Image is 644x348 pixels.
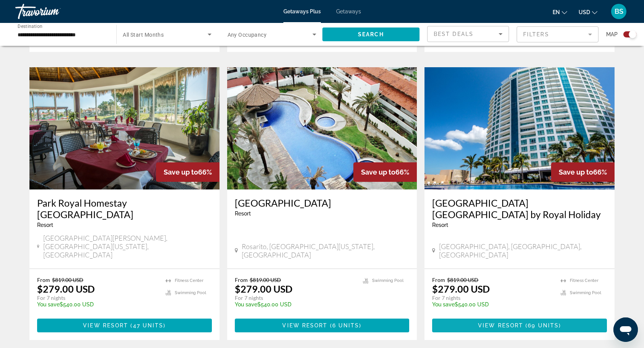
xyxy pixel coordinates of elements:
span: 69 units [528,322,559,329]
span: Swimming Pool [570,290,601,295]
span: Destination [18,23,42,29]
span: You save [37,301,60,308]
img: 7692O01X.jpg [29,67,220,189]
iframe: Button to launch messaging window [613,317,638,342]
span: USD [579,9,590,15]
span: en [553,9,560,15]
span: Resort [37,222,53,228]
span: Search [358,31,384,37]
a: Travorium [15,2,92,21]
span: View Resort [282,322,327,329]
div: 66% [353,162,417,182]
button: Filter [517,26,598,43]
button: Change language [553,6,567,18]
p: $279.00 USD [235,283,293,295]
span: Any Occupancy [228,32,267,38]
button: Change currency [579,6,597,18]
span: Fitness Center [570,278,598,283]
mat-select: Sort by [434,29,503,39]
span: Fitness Center [175,278,203,283]
p: For 7 nights [432,295,553,301]
span: ( ) [128,322,166,329]
p: For 7 nights [235,295,356,301]
p: $279.00 USD [432,283,490,295]
button: View Resort(69 units) [432,319,607,332]
span: Resort [235,210,251,217]
button: View Resort(47 units) [37,319,212,332]
span: [GEOGRAPHIC_DATA], [GEOGRAPHIC_DATA], [GEOGRAPHIC_DATA] [439,242,607,259]
div: 66% [156,162,220,182]
button: Search [322,28,420,41]
span: Swimming Pool [372,278,403,283]
p: $540.00 USD [37,301,158,308]
span: You save [432,301,455,308]
span: From [432,277,445,283]
span: Best Deals [434,31,473,37]
img: DG00E01X.jpg [424,67,615,189]
span: Save up to [559,168,593,176]
a: Getaways [336,8,361,15]
a: Park Royal Homestay [GEOGRAPHIC_DATA] [37,197,212,220]
span: ( ) [328,322,362,329]
span: [GEOGRAPHIC_DATA][PERSON_NAME], [GEOGRAPHIC_DATA][US_STATE], [GEOGRAPHIC_DATA] [43,234,212,259]
span: Save up to [164,168,198,176]
p: For 7 nights [37,295,158,301]
button: User Menu [609,3,629,19]
img: C226E01X.jpg [227,67,417,189]
span: ( ) [523,322,561,329]
span: 6 units [332,322,359,329]
span: $819.00 USD [447,277,478,283]
span: You save [235,301,257,308]
span: Save up to [361,168,395,176]
a: [GEOGRAPHIC_DATA] [235,197,410,209]
span: From [37,277,50,283]
span: From [235,277,248,283]
span: $819.00 USD [250,277,281,283]
span: Resort [432,222,448,228]
div: 66% [551,162,615,182]
a: Getaways Plus [283,8,321,15]
span: $819.00 USD [52,277,83,283]
button: View Resort(6 units) [235,319,410,332]
span: 47 units [133,322,164,329]
p: $540.00 USD [432,301,553,308]
p: $540.00 USD [235,301,356,308]
a: [GEOGRAPHIC_DATA] [GEOGRAPHIC_DATA] by Royal Holiday [432,197,607,220]
span: Map [606,29,618,40]
span: Swimming Pool [175,290,206,295]
span: Rosarito, [GEOGRAPHIC_DATA][US_STATE], [GEOGRAPHIC_DATA] [242,242,409,259]
p: $279.00 USD [37,283,95,295]
span: BS [615,8,623,15]
span: All Start Months [123,32,164,38]
span: View Resort [83,322,128,329]
span: View Resort [478,322,523,329]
